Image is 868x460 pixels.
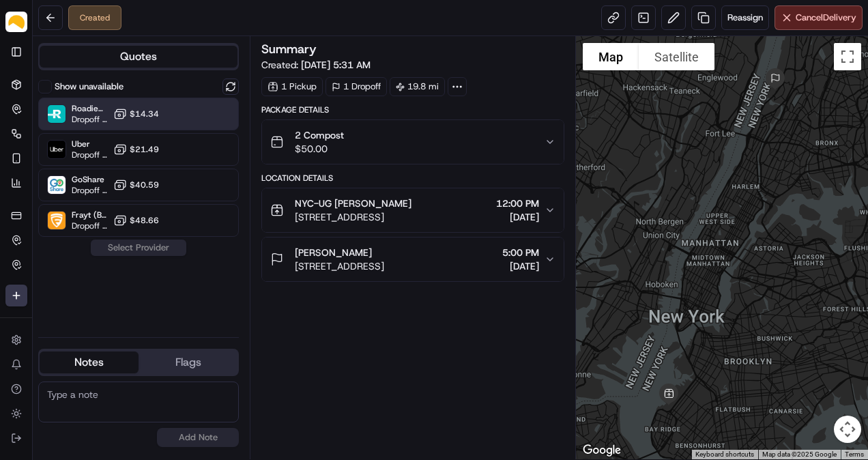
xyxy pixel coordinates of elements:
span: Uber [72,139,108,149]
span: [DATE] [121,248,149,259]
span: Cancel Delivery [796,12,856,24]
span: Dropoff ETA 7 hours [72,149,108,160]
span: Map data ©2025 Google [762,450,837,458]
span: Knowledge Base [27,304,104,318]
img: Abdus Syed [14,198,35,220]
div: Start new chat [61,130,224,143]
span: $21.49 [130,144,159,155]
label: Show unavailable [55,81,124,93]
button: Start new chat [232,134,248,150]
div: Package Details [261,104,564,115]
span: Dropoff ETA - [72,185,108,196]
img: Roadie (P2P) [48,105,66,123]
span: Created: [261,58,371,72]
button: $48.66 [113,214,159,227]
span: 5:00 PM [502,246,539,259]
h3: Summary [261,43,317,55]
div: 📗 [14,306,25,317]
img: 1736555255976-a54dd68f-1ca7-489b-9aae-adbdc363a1c4 [14,130,38,154]
img: Uber [48,141,66,158]
a: Powered byPylon [96,337,165,348]
button: [PERSON_NAME][STREET_ADDRESS]5:00 PM[DATE] [262,238,563,281]
span: $14.34 [130,109,159,119]
img: Parsel [5,12,27,33]
div: 💻 [115,306,126,317]
div: Location Details [261,173,564,184]
span: Roadie (P2P) [72,103,108,114]
span: GoShare [72,174,108,185]
button: Reassign [721,5,769,30]
span: Dropoff ETA - [72,114,108,125]
img: Frayt (BnB) [48,212,66,229]
span: [STREET_ADDRESS] [295,210,411,224]
span: $50.00 [295,142,344,156]
button: 2 Compost$50.00 [262,120,563,164]
span: [PERSON_NAME] [42,211,111,222]
a: Terms (opens in new tab) [845,450,864,458]
img: GoShare [48,176,66,194]
a: Open this area in Google Maps (opens a new window) [579,442,624,459]
span: $40.59 [130,179,159,190]
div: 1 Dropoff [325,77,387,96]
button: NYC-UG [PERSON_NAME][STREET_ADDRESS]12:00 PM[DATE] [262,188,563,232]
span: Reassign [727,12,763,24]
div: Past conversations [14,177,91,188]
p: Welcome 👋 [14,54,248,76]
span: Dropoff ETA - [72,220,108,231]
span: NYC-UG [PERSON_NAME] [295,197,411,210]
a: 💻API Documentation [110,299,225,324]
button: Flags [139,351,237,373]
span: [DATE] [496,210,539,224]
span: [DATE] 5:31 AM [301,59,371,71]
button: Map camera controls [834,416,861,443]
span: Pylon [136,338,165,348]
span: [STREET_ADDRESS] [295,259,384,273]
button: Parsel [5,5,27,38]
span: Frayt (BnB) [72,210,108,220]
img: Google [579,442,624,459]
span: [DATE] [502,259,539,273]
span: [PERSON_NAME] [42,248,111,259]
div: 1 Pickup [261,77,323,96]
div: We're available if you need us! [61,143,188,154]
div: 19.8 mi [390,77,445,96]
span: • [113,248,118,259]
a: 📗Knowledge Base [8,299,110,324]
span: API Documentation [129,304,219,318]
span: [DATE] [121,211,149,222]
button: Quotes [40,46,237,68]
button: Keyboard shortcuts [695,450,754,459]
button: CancelDelivery [775,5,863,30]
span: 12:00 PM [496,197,539,210]
button: $14.34 [113,107,159,121]
img: Nash [14,13,41,40]
button: $40.59 [113,178,159,192]
span: 2 Compost [295,128,344,142]
span: • [113,211,118,222]
span: $48.66 [130,215,159,226]
img: 8571987876998_91fb9ceb93ad5c398215_72.jpg [29,130,53,154]
button: See all [212,174,248,190]
button: Show street map [583,43,639,70]
span: [PERSON_NAME] [295,246,372,259]
button: Notes [40,351,139,373]
button: Toggle fullscreen view [834,43,861,70]
input: Got a question? Start typing here... [35,87,246,102]
button: Show satellite imagery [639,43,714,70]
button: $21.49 [113,143,159,156]
img: Abdus Syed [14,235,35,257]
